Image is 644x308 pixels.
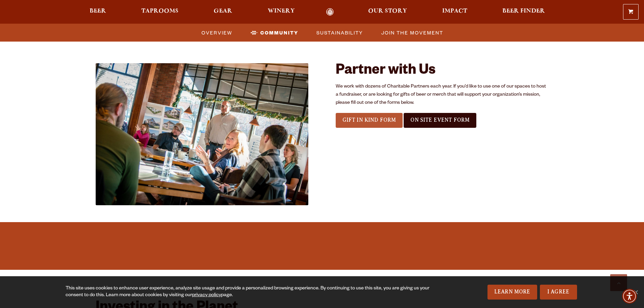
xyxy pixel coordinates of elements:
[96,63,309,205] img: House Beer Built
[442,8,467,14] span: Impact
[377,28,447,38] a: Join the Movement
[66,285,432,299] div: This site uses cookies to enhance user experience, analyze site usage and provide a personalized ...
[622,289,637,304] div: Accessibility Menu
[336,63,549,79] h2: Partner with Us
[316,28,363,38] span: Sustainability
[263,8,299,16] a: Winery
[498,8,549,16] a: Beer Finder
[312,28,366,38] a: Sustainability
[85,8,111,16] a: Beer
[197,28,236,38] a: Overview
[540,285,577,300] a: I Agree
[214,8,232,14] span: Gear
[438,8,472,16] a: Impact
[260,28,298,38] span: Community
[268,8,295,14] span: Winery
[246,28,302,38] a: Community
[201,28,232,38] span: Overview
[90,8,106,14] span: Beer
[317,8,343,16] a: Odell Home
[502,8,545,14] span: Beer Finder
[410,117,470,123] span: On Site Event Form
[336,113,403,128] a: Gift In Kind Form
[342,117,396,123] span: Gift In Kind Form
[404,113,476,128] a: On Site Event Form
[364,8,411,16] a: Our Story
[610,274,627,291] a: Scroll to top
[137,8,183,16] a: Taprooms
[192,293,221,298] a: privacy policy
[487,285,537,300] a: Learn More
[381,28,443,38] span: Join the Movement
[141,8,178,14] span: Taprooms
[336,83,549,107] p: We work with dozens of Charitable Partners each year. If you’d like to use one of our spaces to h...
[368,8,407,14] span: Our Story
[209,8,237,16] a: Gear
